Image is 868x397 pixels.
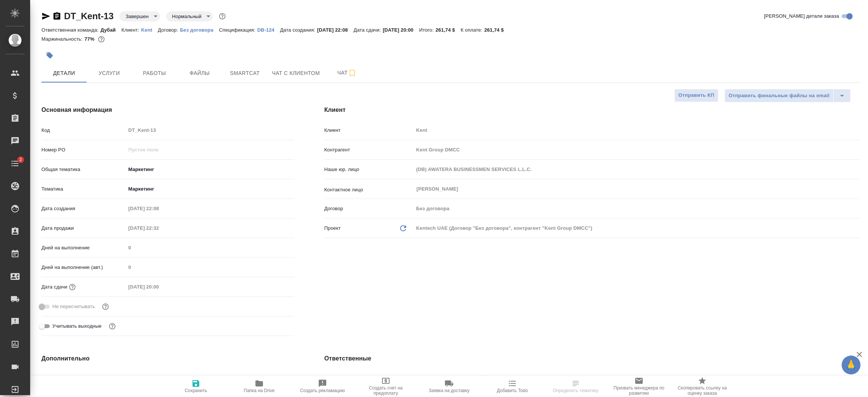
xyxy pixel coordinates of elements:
[417,376,481,397] button: Заявка на доставку
[41,224,126,232] p: Дата продажи
[126,163,294,176] div: Маркетинг
[348,69,357,78] svg: Подписаться
[244,388,275,393] span: Папка на Drive
[419,27,436,33] p: Итого:
[280,27,317,33] p: Дата создания:
[671,376,734,397] button: Скопировать ссылку на оценку заказа
[101,302,110,311] button: Включи, если не хочешь, чтобы указанная дата сдачи изменилась после переставления заказа в 'Подтв...
[612,385,666,396] span: Призвать менеджера по развитию
[126,281,192,292] input: Пустое поле
[166,11,213,21] div: Завершен
[164,376,228,397] button: Сохранить
[52,12,61,21] button: Скопировать ссылку
[414,144,860,155] input: Пустое поле
[497,388,528,393] span: Добавить Todo
[437,376,483,383] span: [PERSON_NAME]
[272,69,320,78] span: Чат с клиентом
[481,376,544,397] button: Добавить Todo
[414,203,860,214] input: Пустое поле
[46,69,82,78] span: Детали
[180,26,219,33] a: Без договора
[141,26,158,33] a: Kent
[141,27,158,33] p: Kent
[67,282,77,292] button: Если добавить услуги и заполнить их объемом, то дата рассчитается автоматически
[553,388,598,393] span: Определить тематику
[41,244,126,252] p: Дней на выполнение
[674,89,718,102] button: Отправить КП
[64,11,113,21] a: DT_Kent-13
[126,242,294,253] input: Пустое поле
[842,356,860,374] button: 🙏
[41,127,126,134] p: Код
[461,27,484,33] p: К оплате:
[416,370,434,388] button: Добавить менеджера
[185,388,207,393] span: Сохранить
[764,12,839,20] span: [PERSON_NAME] детали заказа
[324,354,860,363] h4: Ответственные
[101,27,122,33] p: Дубай
[41,283,67,291] p: Дата сдачи
[41,12,50,21] button: Скопировать ссылку для ЯМессенджера
[324,186,414,194] p: Контактное лицо
[544,376,607,397] button: Определить тематику
[182,69,218,78] span: Файлы
[414,164,860,175] input: Пустое поле
[41,185,126,193] p: Тематика
[84,36,96,42] p: 77%
[437,374,491,384] div: [PERSON_NAME]
[119,11,160,21] div: Завершен
[354,376,417,397] button: Создать счет на предоплату
[41,205,126,212] p: Дата создания
[324,224,341,232] p: Проект
[291,376,354,397] button: Создать рекламацию
[429,388,469,393] span: Заявка на доставку
[41,166,126,173] p: Общая тематика
[41,36,84,42] p: Маржинальность:
[329,68,365,78] span: Чат
[15,156,26,163] span: 2
[170,13,204,20] button: Нормальный
[724,89,834,102] button: Отправить финальные файлы на email
[96,34,106,44] button: 58.80 USD; 30.00 RUB;
[324,166,414,173] p: Наше юр. лицо
[91,69,127,78] span: Услуги
[724,89,851,102] div: split button
[41,264,126,271] p: Дней на выполнение (авт.)
[41,105,294,115] h4: Основная информация
[219,27,257,33] p: Спецификация:
[317,27,354,33] p: [DATE] 22:08
[257,27,280,33] p: DB-124
[126,262,294,273] input: Пустое поле
[52,303,95,310] span: Не пересчитывать
[126,144,294,155] input: Пустое поле
[324,146,414,154] p: Контрагент
[300,388,345,393] span: Создать рекламацию
[217,11,227,21] button: Доп статусы указывают на важность/срочность заказа
[126,373,294,384] input: Пустое поле
[121,27,141,33] p: Клиент:
[228,376,291,397] button: Папка на Drive
[257,26,280,33] a: DB-124
[158,27,180,33] p: Договор:
[414,222,860,235] div: Kentech UAE (Договор "Без договора", контрагент "Kent Group DMCC")
[126,203,192,214] input: Пустое поле
[180,27,219,33] p: Без договора
[227,69,263,78] span: Smartcat
[2,154,28,173] a: 2
[324,127,414,134] p: Клиент
[41,146,126,154] p: Номер PO
[607,376,671,397] button: Призвать менеджера по развитию
[675,385,729,396] span: Скопировать ссылку на оценку заказа
[126,125,294,136] input: Пустое поле
[436,27,461,33] p: 261,74 $
[123,13,151,20] button: Завершен
[126,223,192,234] input: Пустое поле
[41,47,58,64] button: Добавить тэг
[41,354,294,363] h4: Дополнительно
[353,27,382,33] p: Дата сдачи:
[414,125,860,136] input: Пустое поле
[107,321,117,331] button: Выбери, если сб и вс нужно считать рабочими днями для выполнения заказа.
[126,183,294,195] div: Маркетинг
[359,385,413,396] span: Создать счет на предоплату
[383,27,419,33] p: [DATE] 20:00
